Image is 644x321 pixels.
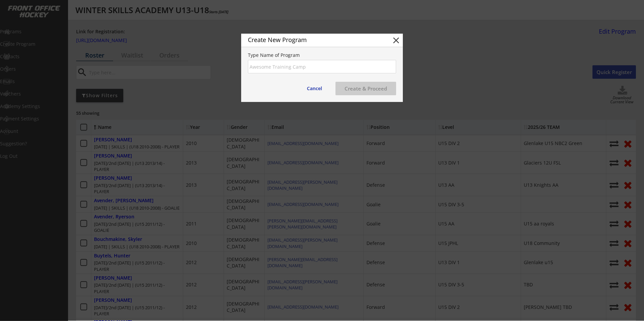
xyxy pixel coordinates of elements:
[300,82,329,95] button: Cancel
[248,37,381,43] div: Create New Program
[248,60,396,73] input: Awesome Training Camp
[391,35,401,45] button: close
[248,53,396,58] div: Type Name of Program
[335,82,396,95] button: Create & Proceed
